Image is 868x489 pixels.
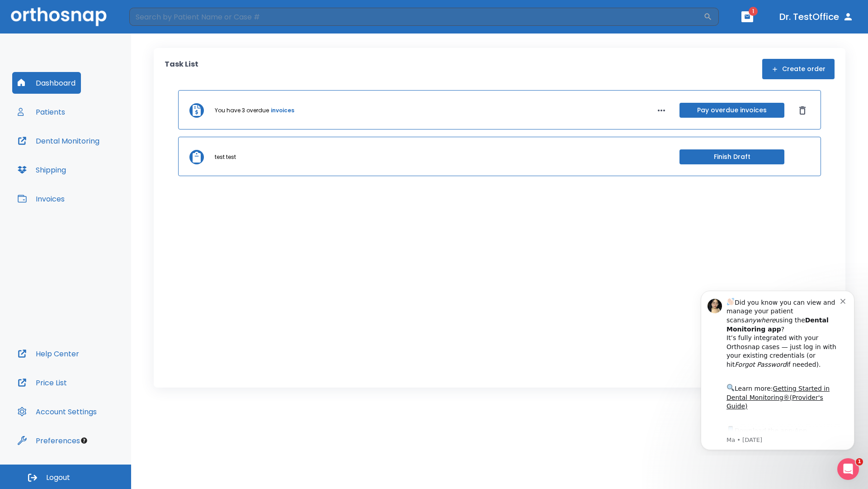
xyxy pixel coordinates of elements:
[11,7,107,26] img: Orthosnap
[12,372,72,393] button: Price List
[153,14,160,21] button: Dismiss notification
[165,59,198,79] p: Task List
[215,153,236,161] p: test test
[12,101,71,123] button: Patients
[12,72,81,94] button: Dashboard
[39,144,120,161] a: App Store
[271,106,294,115] a: invoices
[39,142,153,188] div: Download the app: | ​ Let us know if you need help getting started!
[856,458,863,465] span: 1
[762,59,835,79] button: Create order
[687,283,868,455] iframe: Intercom notifications message
[679,149,784,164] button: Finish Draft
[12,343,85,364] button: Help Center
[776,9,857,25] button: Dr. TestOffice
[12,401,102,422] button: Account Settings
[129,8,703,26] input: Search by Patient Name or Case #
[46,473,70,483] span: Logout
[215,106,269,115] p: You have 3 overdue
[12,130,105,152] button: Dental Monitoring
[39,153,153,162] p: Message from Ma, sent 5w ago
[12,188,70,210] button: Invoices
[80,436,88,445] div: Tooltip anchor
[749,7,758,16] span: 1
[679,103,784,118] button: Pay overdue invoices
[12,159,71,181] button: Shipping
[12,430,85,451] button: Preferences
[837,458,859,480] iframe: Intercom live chat
[795,103,810,118] button: Dismiss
